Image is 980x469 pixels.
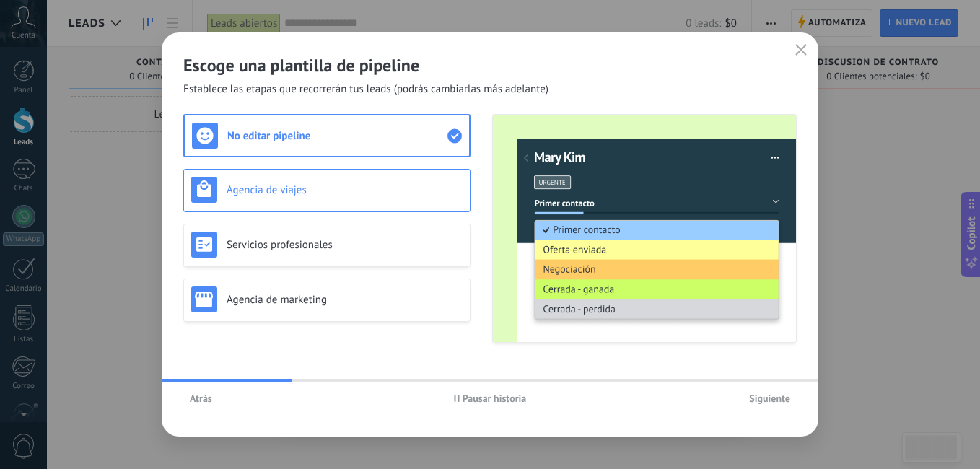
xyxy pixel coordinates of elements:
button: Siguiente [743,387,797,409]
button: Pausar historia [447,387,533,409]
span: Siguiente [749,393,790,403]
h2: Escoge una plantilla de pipeline [183,54,797,76]
h3: Agencia de marketing [227,293,463,307]
span: Pausar historia [463,393,527,403]
h3: Agencia de viajes [227,183,463,197]
h3: Servicios profesionales [227,238,463,252]
h3: No editar pipeline [227,129,447,143]
button: Atrás [183,387,219,409]
span: Atrás [190,393,212,403]
span: Establece las etapas que recorrerán tus leads (podrás cambiarlas más adelante) [183,82,548,97]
